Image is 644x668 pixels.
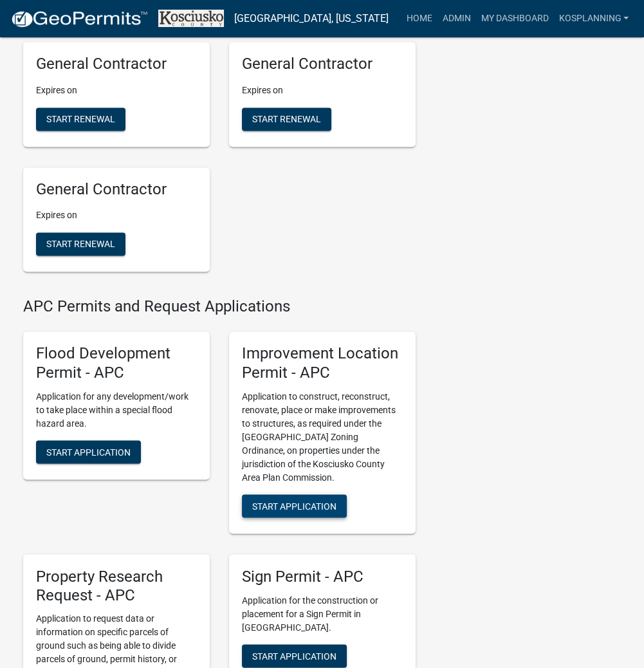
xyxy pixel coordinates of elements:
button: Start Renewal [36,107,125,131]
p: Application for the construction or placement for a Sign Permit in [GEOGRAPHIC_DATA]. [242,593,403,634]
img: Kosciusko County, Indiana [158,10,224,27]
p: Expires on [242,84,403,97]
a: [GEOGRAPHIC_DATA], [US_STATE] [234,8,389,30]
h5: General Contractor [36,180,197,199]
a: Admin [437,6,475,31]
span: Start Application [46,446,131,456]
h5: Improvement Location Permit - APC [242,344,403,382]
p: Expires on [36,209,197,222]
span: Start Renewal [46,239,115,249]
span: Start Renewal [252,113,321,124]
a: My Dashboard [475,6,553,31]
a: Home [401,6,437,31]
button: Start Application [242,494,347,517]
h4: APC Permits and Request Applications [23,297,416,316]
button: Start Renewal [242,107,331,131]
button: Start Application [36,440,141,463]
h5: General Contractor [36,55,197,73]
h5: Property Research Request - APC [36,567,197,604]
a: kosplanning [553,6,634,31]
h5: Flood Development Permit - APC [36,344,197,382]
button: Start Renewal [36,232,125,255]
span: Start Renewal [46,113,115,124]
p: Application to construct, reconstruct, renovate, place or make improvements to structures, as req... [242,389,403,484]
p: Expires on [36,84,197,97]
span: Start Application [252,500,336,510]
h5: General Contractor [242,55,403,73]
span: Start Application [252,650,336,660]
h5: Sign Permit - APC [242,567,403,586]
button: Start Application [242,644,347,667]
p: Application for any development/work to take place within a special flood hazard area. [36,389,197,430]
